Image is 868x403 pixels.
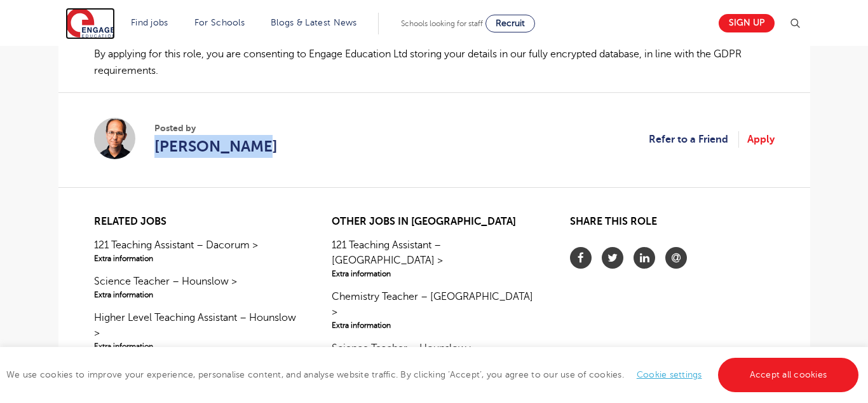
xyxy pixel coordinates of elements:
span: We use cookies to improve your experience, personalise content, and analyse website traffic. By c... [6,370,862,379]
span: Extra information [94,341,298,352]
a: Chemistry Teacher – [GEOGRAPHIC_DATA] >Extra information [332,289,536,331]
p: By applying for this role, you are consenting to Engage Education Ltd storing your details in our... [94,46,775,80]
span: Posted by [154,122,278,135]
span: Extra information [332,268,536,279]
a: Refer to a Friend [649,131,739,148]
span: Extra information [94,289,298,300]
a: 121 Teaching Assistant – Dacorum >Extra information [94,237,298,264]
a: Recruit [485,15,535,32]
a: 121 Teaching Assistant – [GEOGRAPHIC_DATA] >Extra information [332,237,536,279]
span: Extra information [332,320,536,331]
a: Apply [747,131,775,148]
a: Find jobs [131,18,168,27]
span: Schools looking for staff [401,19,483,28]
span: Recruit [496,18,525,28]
a: Sign up [719,14,775,32]
a: [PERSON_NAME] [154,135,278,158]
a: Blogs & Latest News [271,18,357,27]
a: Science Teacher – Hounslow >Extra information [332,341,536,367]
img: Engage Education [65,8,115,39]
h2: Related jobs [94,216,298,228]
h2: Share this role [570,216,774,234]
h2: Other jobs in [GEOGRAPHIC_DATA] [332,216,536,228]
a: Accept all cookies [718,358,859,392]
a: Cookie settings [637,370,702,379]
a: Science Teacher – Hounslow >Extra information [94,274,298,300]
a: Higher Level Teaching Assistant – Hounslow >Extra information [94,310,298,352]
span: Extra information [94,253,298,264]
a: For Schools [194,18,245,27]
